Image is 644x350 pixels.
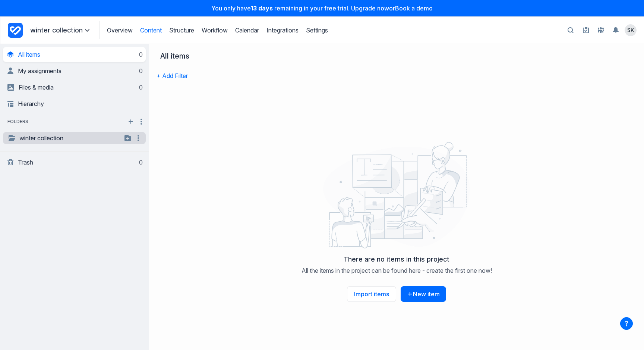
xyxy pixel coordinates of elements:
[595,24,607,36] a: People and Groups
[138,51,143,58] div: 0
[251,4,273,12] strong: 13 days
[19,84,54,91] span: Files & media
[7,80,143,95] a: Files & media0
[157,68,188,84] button: + Add Filter
[610,24,622,36] button: Toggle the notification sidebar
[160,51,193,60] div: All items
[625,24,637,36] summary: View profile menu
[134,134,143,143] button: More actions for winter collection
[7,47,143,62] a: All items0
[169,26,194,34] a: Structure
[401,286,446,302] button: New item
[30,26,92,35] summary: winter collection
[395,4,433,12] a: Book a demo
[137,117,146,126] button: More folder actions
[235,26,259,34] a: Calendar
[140,26,162,34] a: Content
[7,96,143,111] a: Hierarchy
[138,159,143,166] div: 0
[580,24,592,36] a: Setup guide
[7,63,143,78] a: My assignments0
[4,4,640,12] p: You only have remaining in your free trial. or
[3,118,33,125] span: folders
[138,67,143,75] div: 0
[7,155,143,170] a: Trash0
[107,26,133,34] a: Overview
[18,159,33,166] span: Trash
[8,21,23,39] a: Project Dashboard
[123,134,132,143] button: Create new folder inside winter collection
[347,286,396,302] a: Import items
[564,24,577,37] button: Open search
[202,26,228,34] a: Workflow
[138,84,143,91] div: 0
[351,4,389,12] a: Upgrade now
[306,26,328,34] a: Settings
[344,255,449,264] h2: There are no items in this project
[266,26,299,34] a: Integrations
[7,134,122,143] a: winter collection
[302,267,492,274] p: All the items in the project can be found here - create the first one now!
[18,67,61,75] span: My assignments
[627,26,634,34] span: SK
